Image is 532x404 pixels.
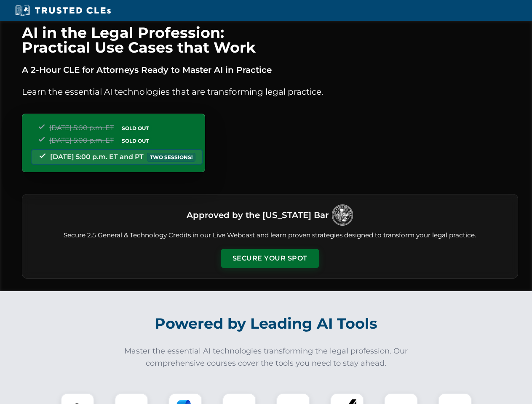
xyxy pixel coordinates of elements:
span: [DATE] 5:00 p.m. ET [49,136,114,144]
p: Master the essential AI technologies transforming the legal profession. Our comprehensive courses... [119,345,414,369]
h2: Powered by Leading AI Tools [33,309,500,338]
h3: Approved by the [US_STATE] Bar [187,207,329,223]
p: A 2-Hour CLE for Attorneys Ready to Master AI in Practice [22,63,518,77]
img: Trusted CLEs [13,4,113,17]
button: Secure Your Spot [221,249,319,268]
img: Logo [332,205,353,226]
span: SOLD OUT [119,136,152,145]
p: Learn the essential AI technologies that are transforming legal practice. [22,85,518,98]
h1: AI in the Legal Profession: Practical Use Cases that Work [22,25,518,55]
span: [DATE] 5:00 p.m. ET [49,124,114,132]
p: Secure 2.5 General & Technology Credits in our Live Webcast and learn proven strategies designed ... [32,231,508,240]
span: SOLD OUT [119,124,152,133]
